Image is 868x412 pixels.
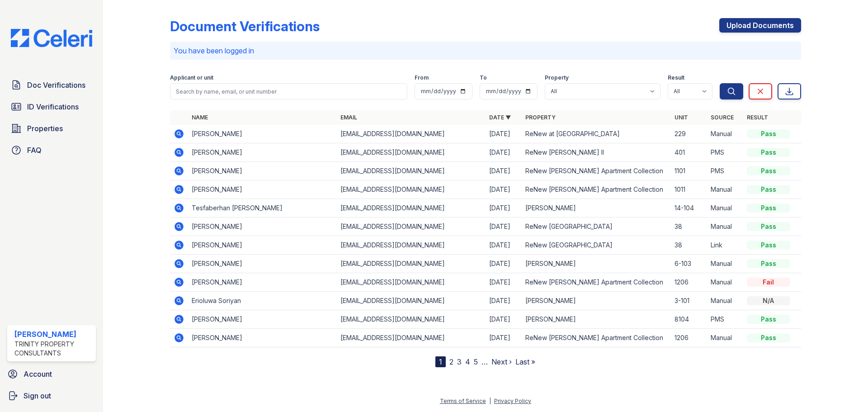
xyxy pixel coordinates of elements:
[675,114,688,121] a: Unit
[486,180,522,199] td: [DATE]
[337,162,486,180] td: [EMAIL_ADDRESS][DOMAIN_NAME]
[14,329,92,340] div: [PERSON_NAME]
[747,148,790,157] div: Pass
[747,114,768,121] a: Result
[522,310,670,329] td: [PERSON_NAME]
[707,310,743,329] td: PMS
[747,129,790,138] div: Pass
[337,310,486,329] td: [EMAIL_ADDRESS][DOMAIN_NAME]
[489,114,511,121] a: Date ▼
[711,114,734,121] a: Source
[170,83,407,99] input: Search by name, email, or unit number
[671,125,707,143] td: 229
[188,255,337,273] td: [PERSON_NAME]
[707,218,743,236] td: Manual
[486,162,522,180] td: [DATE]
[747,278,790,287] div: Fail
[474,357,478,366] a: 5
[27,145,42,156] span: FAQ
[491,357,512,366] a: Next ›
[522,273,670,292] td: ReNew [PERSON_NAME] Apartment Collection
[522,199,670,218] td: [PERSON_NAME]
[494,398,531,404] a: Privacy Policy
[465,357,470,366] a: 4
[747,315,790,324] div: Pass
[188,292,337,310] td: Erioluwa Soriyan
[27,80,85,90] span: Doc Verifications
[707,273,743,292] td: Manual
[747,222,790,231] div: Pass
[170,74,213,81] label: Applicant or unit
[7,119,96,137] a: Properties
[522,329,670,347] td: ReNew [PERSON_NAME] Apartment Collection
[192,114,208,121] a: Name
[747,333,790,342] div: Pass
[747,185,790,194] div: Pass
[337,329,486,347] td: [EMAIL_ADDRESS][DOMAIN_NAME]
[671,199,707,218] td: 14-104
[522,180,670,199] td: ReNew [PERSON_NAME] Apartment Collection
[174,45,797,56] p: You have been logged in
[747,259,790,268] div: Pass
[525,114,556,121] a: Property
[707,255,743,273] td: Manual
[486,236,522,255] td: [DATE]
[188,143,337,162] td: [PERSON_NAME]
[486,125,522,143] td: [DATE]
[337,199,486,218] td: [EMAIL_ADDRESS][DOMAIN_NAME]
[14,340,92,358] div: Trinity Property Consultants
[337,255,486,273] td: [EMAIL_ADDRESS][DOMAIN_NAME]
[671,292,707,310] td: 3-101
[707,125,743,143] td: Manual
[522,162,670,180] td: ReNew [PERSON_NAME] Apartment Collection
[747,204,790,213] div: Pass
[719,18,801,33] a: Upload Documents
[188,310,337,329] td: [PERSON_NAME]
[337,236,486,255] td: [EMAIL_ADDRESS][DOMAIN_NAME]
[671,329,707,347] td: 1206
[747,296,790,305] div: N/A
[522,255,670,273] td: [PERSON_NAME]
[340,114,357,121] a: Email
[4,29,99,47] img: CE_Logo_Blue-a8612792a0a2168367f1c8372b55b34899dd931a85d93a1a3d3e32e68fde9ad4.png
[486,310,522,329] td: [DATE]
[24,369,52,379] span: Account
[24,390,51,401] span: Sign out
[337,180,486,199] td: [EMAIL_ADDRESS][DOMAIN_NAME]
[337,125,486,143] td: [EMAIL_ADDRESS][DOMAIN_NAME]
[188,162,337,180] td: [PERSON_NAME]
[671,310,707,329] td: 8104
[457,357,462,366] a: 3
[27,123,63,134] span: Properties
[545,74,569,81] label: Property
[489,398,491,404] div: |
[486,255,522,273] td: [DATE]
[486,292,522,310] td: [DATE]
[486,199,522,218] td: [DATE]
[7,141,96,159] a: FAQ
[522,218,670,236] td: ReNew [GEOGRAPHIC_DATA]
[707,199,743,218] td: Manual
[4,387,99,405] a: Sign out
[671,180,707,199] td: 1011
[671,218,707,236] td: 38
[480,74,487,81] label: To
[337,273,486,292] td: [EMAIL_ADDRESS][DOMAIN_NAME]
[486,329,522,347] td: [DATE]
[337,218,486,236] td: [EMAIL_ADDRESS][DOMAIN_NAME]
[707,162,743,180] td: PMS
[4,365,99,383] a: Account
[27,101,79,112] span: ID Verifications
[337,143,486,162] td: [EMAIL_ADDRESS][DOMAIN_NAME]
[671,255,707,273] td: 6-103
[747,166,790,175] div: Pass
[668,74,684,81] label: Result
[515,357,535,366] a: Last »
[188,125,337,143] td: [PERSON_NAME]
[435,356,446,367] div: 1
[188,218,337,236] td: [PERSON_NAME]
[486,218,522,236] td: [DATE]
[707,236,743,255] td: Link
[671,236,707,255] td: 38
[522,125,670,143] td: ReNew at [GEOGRAPHIC_DATA]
